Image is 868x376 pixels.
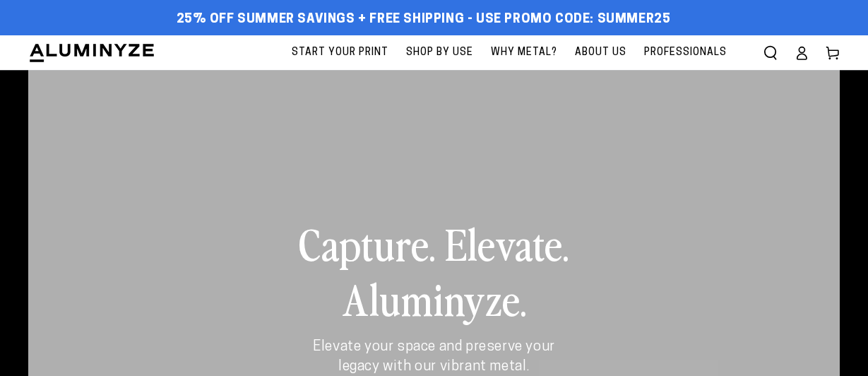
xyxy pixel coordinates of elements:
summary: Search our site [755,37,786,69]
h2: Capture. Elevate. Aluminyze. [291,216,577,326]
span: Why Metal? [491,44,557,61]
span: 25% off Summer Savings + Free Shipping - Use Promo Code: SUMMER25 [177,12,671,28]
img: Aluminyze [28,42,155,64]
span: Shop By Use [406,44,473,61]
a: Why Metal? [484,35,564,70]
span: Professionals [644,44,727,61]
span: Start Your Print [292,44,388,61]
span: About Us [575,44,626,61]
a: Start Your Print [285,35,396,70]
a: Professionals [637,35,734,70]
a: Shop By Use [399,35,480,70]
a: About Us [568,35,634,70]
